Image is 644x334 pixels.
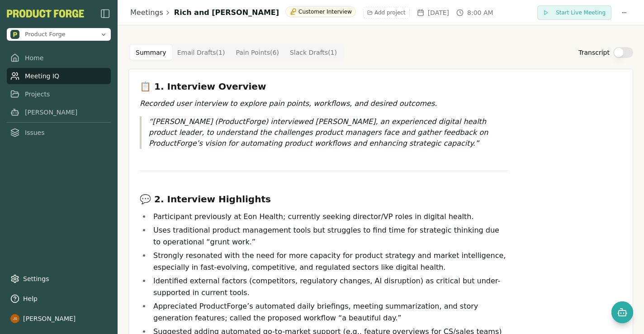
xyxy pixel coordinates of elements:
[10,30,19,39] img: Product Forge
[611,301,633,323] button: Open chat
[285,6,356,17] div: Customer Interview
[374,9,406,16] span: Add project
[149,116,508,149] p: [PERSON_NAME] (ProductForge) interviewed [PERSON_NAME], an experienced digital health product lea...
[7,28,111,41] button: Open organization switcher
[174,7,279,18] h1: Rich and [PERSON_NAME]
[130,45,172,60] button: Summary
[130,7,163,18] a: Meetings
[428,8,449,17] span: [DATE]
[151,250,508,273] li: Strongly resonated with the need for more capacity for product strategy and market intelligence, ...
[7,310,111,327] button: [PERSON_NAME]
[230,45,284,60] button: Pain Points ( 6 )
[151,211,508,223] li: Participant previously at Eon Health; currently seeking director/VP roles in digital health.
[100,8,111,19] img: sidebar
[151,301,508,324] li: Appreciated ProductForge’s automated daily briefings, meeting summarization, and story generation...
[7,10,84,18] button: PF-Logo
[172,45,231,60] button: Email Drafts ( 1 )
[7,10,84,18] img: Product Forge
[7,104,111,120] a: [PERSON_NAME]
[578,48,610,57] label: Transcript
[7,271,111,287] a: Settings
[7,68,111,84] a: Meeting IQ
[140,193,508,205] h3: 💬 2. Interview Highlights
[467,8,493,17] span: 8:00 AM
[363,7,410,19] button: Add project
[25,30,66,38] span: Product Forge
[140,99,437,108] em: Recorded user interview to explore pain points, workflows, and desired outcomes.
[151,275,508,299] li: Identified external factors (competitors, regulatory changes, AI disruption) as critical but unde...
[7,86,111,102] a: Projects
[7,124,111,141] a: Issues
[537,5,611,20] button: Start Live Meeting
[140,80,508,93] h3: 📋 1. Interview Overview
[284,45,342,60] button: Slack Drafts ( 1 )
[7,291,111,307] button: Help
[10,314,19,323] img: profile
[556,9,606,16] span: Start Live Meeting
[151,224,508,248] li: Uses traditional product management tools but struggles to find time for strategic thinking due t...
[7,50,111,66] a: Home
